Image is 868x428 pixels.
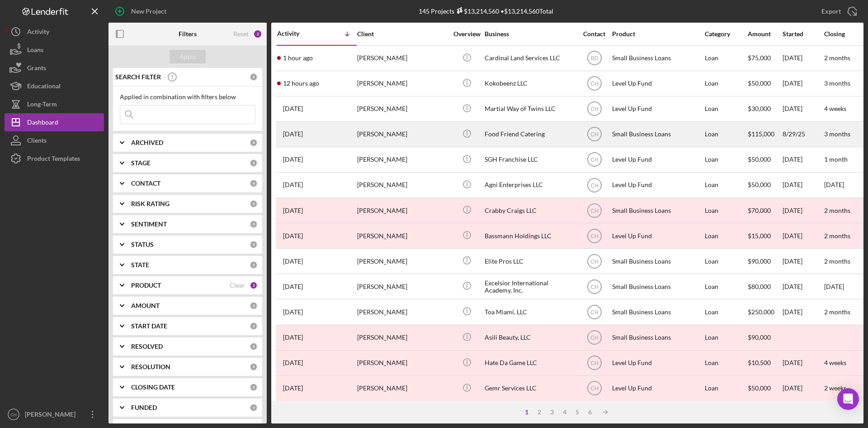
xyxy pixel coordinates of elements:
[454,7,499,15] div: $13,214,560
[250,322,258,330] div: 0
[612,148,703,172] div: Level Up Fund
[705,97,747,121] div: Loan
[27,23,49,43] div: Activity
[357,46,448,70] div: [PERSON_NAME]
[485,97,575,121] div: Martial Way of Twins LLC
[705,376,747,400] div: Loan
[590,233,598,239] text: CH
[590,258,598,264] text: CH
[612,300,703,324] div: Small Business Loans
[590,106,598,112] text: CH
[837,388,859,410] div: Open Intercom Messenger
[612,249,703,273] div: Small Business Loans
[748,198,782,222] div: $70,000
[590,360,598,366] text: CH
[783,46,823,70] div: [DATE]
[179,30,197,38] b: Filters
[783,376,823,400] div: [DATE]
[131,322,167,330] b: START DATE
[5,59,104,77] button: Grants
[5,95,104,113] a: Long-Term
[590,207,598,214] text: CH
[485,224,575,248] div: Bassmann Holdings LLC
[131,343,163,350] b: RESOLVED
[705,326,747,350] div: Loan
[23,405,81,426] div: [PERSON_NAME]
[27,41,43,61] div: Loans
[250,261,258,269] div: 0
[485,122,575,146] div: Food Friend Catering
[250,302,258,310] div: 0
[131,221,167,228] b: SENTIMENT
[131,302,160,309] b: AMOUNT
[5,41,104,59] button: Loans
[283,232,303,240] time: 2025-08-20 21:15
[612,198,703,222] div: Small Business Loans
[179,50,196,63] div: Apply
[250,240,258,249] div: 0
[5,131,104,149] a: Clients
[821,2,841,20] div: Export
[485,274,575,298] div: Excelsior International Academy, Inc.
[748,105,771,112] span: $30,000
[824,257,850,265] time: 2 months
[612,376,703,400] div: Level Up Fund
[612,97,703,121] div: Level Up Fund
[27,149,80,170] div: Product Templates
[131,282,161,289] b: PRODUCT
[783,249,823,273] div: [DATE]
[27,59,46,79] div: Grants
[357,249,448,273] div: [PERSON_NAME]
[584,409,596,416] div: 6
[283,80,319,87] time: 2025-09-10 04:36
[450,30,484,38] div: Overview
[705,46,747,70] div: Loan
[115,73,161,81] b: SEARCH FILTER
[283,130,303,138] time: 2025-08-29 18:00
[120,93,255,101] div: Applied in combination with filters below
[748,257,771,265] span: $90,000
[783,30,823,38] div: Started
[131,241,154,248] b: STATUS
[824,54,850,62] time: 2 months
[748,79,771,87] span: $50,000
[131,139,163,146] b: ARCHIVED
[233,30,249,38] div: Reset
[705,122,747,146] div: Loan
[485,300,575,324] div: Toa Miami, LLC
[5,149,104,168] button: Product Templates
[590,55,598,62] text: BD
[824,232,850,240] time: 2 months
[283,359,303,366] time: 2025-08-15 16:36
[283,207,303,214] time: 2025-08-21 14:53
[131,363,170,370] b: RESOLUTION
[357,300,448,324] div: [PERSON_NAME]
[590,182,598,188] text: CH
[705,173,747,197] div: Loan
[485,198,575,222] div: Crabby Craigs LLC
[283,334,303,341] time: 2025-08-15 16:59
[577,30,611,38] div: Contact
[705,351,747,375] div: Loan
[783,72,823,96] div: [DATE]
[250,220,258,228] div: 0
[783,148,823,172] div: [DATE]
[357,72,448,96] div: [PERSON_NAME]
[824,283,844,290] time: [DATE]
[357,326,448,350] div: [PERSON_NAME]
[5,113,104,131] a: Dashboard
[748,224,782,248] div: $15,000
[250,159,258,167] div: 0
[705,198,747,222] div: Loan
[27,95,57,115] div: Long-Term
[590,335,598,341] text: CH
[230,282,245,289] div: Clear
[824,207,850,214] time: 2 months
[824,384,846,392] time: 2 weeks
[748,155,771,163] span: $50,000
[277,30,317,37] div: Activity
[783,274,823,298] div: [DATE]
[250,139,258,147] div: 0
[824,359,846,366] time: 4 weeks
